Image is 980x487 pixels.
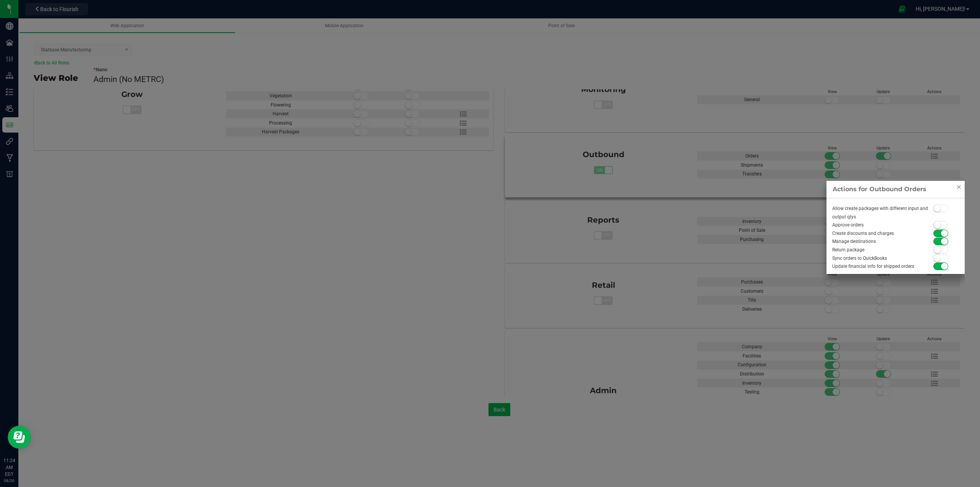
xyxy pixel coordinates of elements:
div: Create discounts and charges [827,230,932,238]
iframe: Resource center [8,426,31,449]
div: Manage destinations [827,238,932,246]
a: Close [954,182,964,192]
span: Actions for Outbound Orders [833,182,959,196]
div: Allow create packages with different input and output qtys [827,205,932,221]
div: Approve orders [827,221,932,230]
div: Update financial info for shipped orders [827,262,932,271]
div: Sync orders to QuickBooks [827,254,932,263]
div: Return package [827,246,932,254]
